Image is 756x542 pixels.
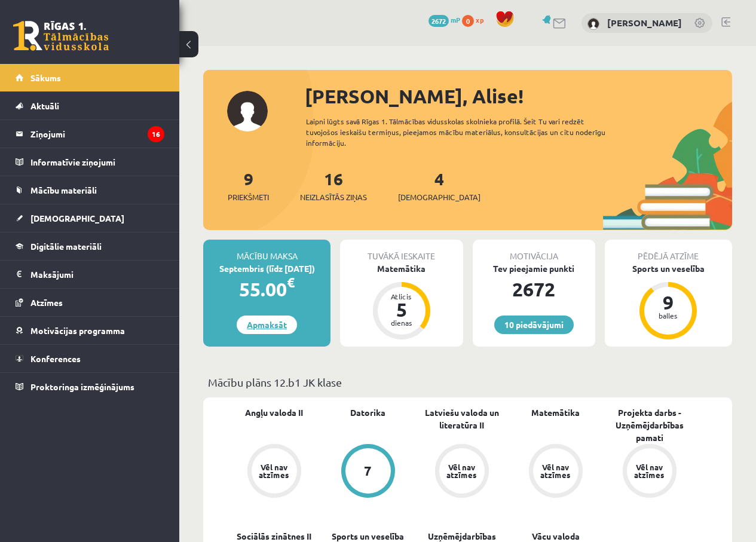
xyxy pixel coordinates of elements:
a: 7 [321,444,415,500]
a: 16Neizlasītās ziņas [300,168,367,203]
a: 10 piedāvājumi [494,316,574,334]
span: Konferences [30,353,81,364]
a: Konferences [16,345,164,372]
div: 2672 [473,275,595,304]
span: [DEMOGRAPHIC_DATA] [398,191,480,203]
span: € [287,274,295,291]
span: 0 [462,15,474,27]
a: Vēl nav atzīmes [509,444,602,500]
legend: Informatīvie ziņojumi [30,148,164,176]
span: Motivācijas programma [30,325,125,336]
span: Atzīmes [30,297,63,308]
a: Atzīmes [16,289,164,316]
a: Latviešu valoda un literatūra II [415,406,509,431]
div: Motivācija [473,240,595,262]
a: Maksājumi [16,261,164,288]
a: 9Priekšmeti [228,168,269,203]
a: Vēl nav atzīmes [602,444,696,500]
a: Mācību materiāli [16,176,164,204]
a: Proktoringa izmēģinājums [16,373,164,400]
a: 0 xp [462,15,489,25]
div: Laipni lūgts savā Rīgas 1. Tālmācības vidusskolas skolnieka profilā. Šeit Tu vari redzēt tuvojošo... [306,116,623,148]
span: mP [451,15,460,25]
a: Angļu valoda II [245,406,303,419]
a: Matemātika [531,406,580,419]
div: 7 [364,464,372,477]
a: Aktuāli [16,92,164,120]
div: Pēdējā atzīme [605,240,732,262]
a: Apmaksāt [237,316,297,334]
a: [PERSON_NAME] [607,17,682,29]
span: Digitālie materiāli [30,241,102,252]
div: Vēl nav atzīmes [633,463,666,479]
span: Priekšmeti [228,191,269,203]
div: Septembris (līdz [DATE]) [203,262,330,275]
div: Sports un veselība [605,262,732,275]
div: 5 [384,300,420,319]
span: Mācību materiāli [30,185,97,195]
div: Matemātika [340,262,463,275]
span: Proktoringa izmēģinājums [30,381,134,392]
span: [DEMOGRAPHIC_DATA] [30,213,124,223]
div: dienas [384,319,420,326]
a: 4[DEMOGRAPHIC_DATA] [398,168,480,203]
p: Mācību plāns 12.b1 JK klase [208,374,727,390]
div: Tuvākā ieskaite [340,240,463,262]
a: Sākums [16,64,164,91]
a: Digitālie materiāli [16,232,164,260]
a: [DEMOGRAPHIC_DATA] [16,204,164,232]
a: Ziņojumi16 [16,120,164,148]
span: Aktuāli [30,100,59,111]
div: Atlicis [384,293,420,300]
div: [PERSON_NAME], Alise! [305,82,732,111]
a: Matemātika Atlicis 5 dienas [340,262,463,341]
div: Vēl nav atzīmes [445,463,479,479]
span: Sākums [30,72,61,83]
div: Vēl nav atzīmes [539,463,573,479]
div: Vēl nav atzīmes [258,463,291,479]
legend: Maksājumi [30,261,164,288]
legend: Ziņojumi [30,120,164,148]
div: 55.00 [203,275,330,304]
img: Alise Bandeniece [587,18,599,30]
div: balles [650,312,686,319]
a: Vēl nav atzīmes [227,444,321,500]
a: Motivācijas programma [16,317,164,344]
div: Tev pieejamie punkti [473,262,595,275]
a: Vēl nav atzīmes [415,444,509,500]
div: 9 [650,293,686,312]
i: 16 [148,126,164,142]
div: Mācību maksa [203,240,330,262]
a: Informatīvie ziņojumi [16,148,164,176]
a: Projekta darbs - Uzņēmējdarbības pamati [602,406,696,444]
span: 2672 [428,15,449,27]
a: Sports un veselība 9 balles [605,262,732,341]
a: Datorika [350,406,385,419]
a: Rīgas 1. Tālmācības vidusskola [13,21,109,51]
span: xp [476,15,483,25]
a: 2672 mP [428,15,460,25]
span: Neizlasītās ziņas [300,191,367,203]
